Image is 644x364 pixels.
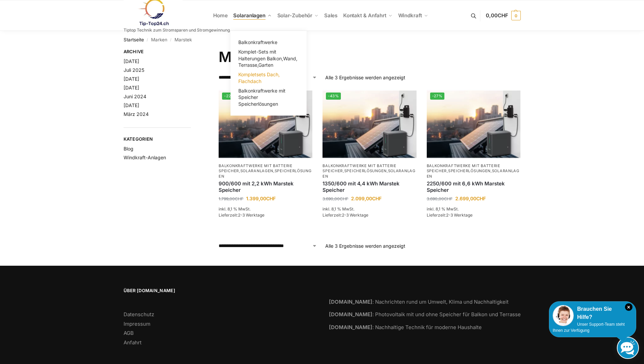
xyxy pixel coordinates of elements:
strong: [DOMAIN_NAME] [329,311,372,318]
img: Balkonkraftwerk mit Marstek Speicher [427,89,520,159]
p: inkl. 8,1 % MwSt. [219,206,312,212]
a: 900/600 mit 2,2 kWh Marstek Speicher [219,180,312,194]
h1: Marstek [219,48,520,65]
span: Balkonkraftwerke [238,39,277,45]
a: Windkraft-Anlagen [124,155,166,160]
a: Solaranlagen [240,168,273,173]
a: Juli 2025 [124,67,144,73]
a: Speicherlösungen [219,168,311,178]
a: Startseite [124,37,144,42]
span: CHF [340,196,348,201]
span: / [144,37,151,43]
p: inkl. 8,1 % MwSt. [323,206,416,212]
a: -27%Balkonkraftwerk mit Marstek Speicher [427,89,520,159]
span: Windkraft [398,12,422,19]
p: Alle 3 Ergebnisse werden angezeigt [325,242,405,249]
strong: [DOMAIN_NAME] [329,324,372,330]
a: [DOMAIN_NAME]: Photovoltaik mit und ohne Speicher für Balkon und Terrasse [329,311,521,318]
bdi: 2.699,00 [455,196,486,201]
a: [DATE] [124,76,139,82]
bdi: 3.690,00 [323,196,348,201]
strong: [DOMAIN_NAME] [329,299,372,305]
span: Solaranlagen [233,12,265,19]
a: Solaranlagen [231,0,274,31]
a: Blog [124,146,133,151]
a: Speicherlösungen [344,168,387,173]
span: CHF [372,196,382,201]
a: [DATE] [124,85,139,90]
a: [DATE] [124,58,139,64]
a: Balkonkraftwerke mit Batterie Speicher [427,163,500,173]
a: Kontakt & Anfahrt [340,0,395,31]
a: Komplet-Sets mit Halterungen Balkon,Wand, Terrasse,Garten [235,47,302,70]
a: Balkonkraftwerke [235,38,302,47]
span: CHF [235,196,243,201]
span: / [167,37,174,43]
span: Kompletsets Dach, Flachdach [238,72,280,84]
a: Juni 2024 [124,94,146,99]
a: [DATE] [124,102,139,108]
span: CHF [444,196,453,201]
span: 0 [511,11,521,20]
a: Solaranlagen [427,168,519,178]
a: AGB [124,330,134,336]
span: CHF [476,196,486,201]
a: Kompletsets Dach, Flachdach [235,70,302,86]
p: Tiptop Technik zum Stromsparen und Stromgewinnung [124,28,230,32]
a: -22%Balkonkraftwerk mit Marstek Speicher [219,89,312,159]
select: Shop-Reihenfolge [219,242,317,249]
span: CHF [498,12,508,19]
a: Datenschutz [124,311,154,318]
a: 2250/600 mit 6,6 kWh Marstek Speicher [427,180,520,194]
span: Balkonkraftwerke mit Speicher Speicherlösungen [238,88,286,107]
a: Windkraft [395,0,431,31]
bdi: 1.399,00 [246,196,276,201]
span: CHF [266,196,276,201]
button: Close filters [191,49,195,56]
bdi: 3.690,00 [427,196,453,201]
p: , , [427,163,520,179]
a: 0,00CHF 0 [486,5,520,26]
span: 2-3 Werktage [446,213,473,218]
span: 2-3 Werktage [342,213,368,218]
span: Unser Support-Team steht Ihnen zur Verfügung [553,322,625,333]
span: Kontakt & Anfahrt [343,12,386,19]
a: [DOMAIN_NAME]: Nachhaltige Technik für moderne Haushalte [329,324,482,330]
span: Lieferzeit: [219,213,264,218]
p: , , [219,163,312,179]
span: Komplet-Sets mit Halterungen Balkon,Wand, Terrasse,Garten [238,49,297,68]
p: Alle 3 Ergebnisse werden angezeigt [325,74,405,81]
a: Sales [321,0,340,31]
p: , , [323,163,416,179]
span: Über [DOMAIN_NAME] [124,287,315,294]
a: Balkonkraftwerke mit Speicher Speicherlösungen [235,86,302,109]
span: 2-3 Werktage [238,213,264,218]
a: Solar-Zubehör [274,0,321,31]
bdi: 1.799,00 [219,196,243,201]
a: Anfahrt [124,339,142,346]
a: Impressum [124,321,150,327]
bdi: 2.099,00 [351,196,382,201]
a: Solaranlagen [323,168,415,178]
nav: Breadcrumb [124,31,521,48]
a: [DOMAIN_NAME]: Nachrichten rund um Umwelt, Klima und Nachhaltigkeit [329,299,509,305]
img: Customer service [553,305,574,326]
select: Shop-Reihenfolge [219,74,317,81]
span: Sales [324,12,338,19]
span: Archive [124,48,191,55]
a: -43%Balkonkraftwerk mit Marstek Speicher [323,89,416,159]
a: 1350/600 mit 4,4 kWh Marstek Speicher [323,180,416,194]
span: Kategorien [124,136,191,143]
div: Brauchen Sie Hilfe? [553,305,632,321]
i: Schließen [625,303,632,311]
a: März 2024 [124,111,149,117]
a: Speicherlösungen [448,168,491,173]
img: Balkonkraftwerk mit Marstek Speicher [323,89,416,159]
a: Balkonkraftwerke mit Batterie Speicher [323,163,396,173]
span: Lieferzeit: [427,213,473,218]
span: Lieferzeit: [323,213,368,218]
span: 0,00 [486,12,508,19]
a: Balkonkraftwerke mit Batterie Speicher [219,163,292,173]
p: inkl. 8,1 % MwSt. [427,206,520,212]
span: Solar-Zubehör [277,12,313,19]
